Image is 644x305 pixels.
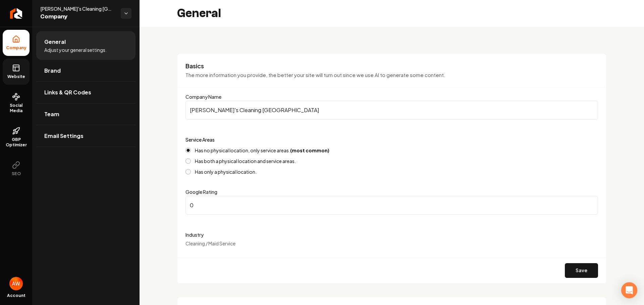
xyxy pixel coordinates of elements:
[44,88,91,96] span: Links & QR Codes
[3,137,30,148] span: GBP Optimizer
[185,101,598,120] input: Company Name
[185,62,598,70] h3: Basics
[290,147,329,153] strong: (most common)
[195,159,296,163] label: Has both a physical location and service areas.
[621,282,637,298] div: Open Intercom Messenger
[3,59,30,85] a: Website
[185,189,217,195] label: Google Rating
[195,169,257,174] label: Has only a physical location.
[7,293,25,298] span: Account
[44,67,61,75] span: Brand
[177,7,221,20] h2: General
[44,47,107,53] span: Adjust your general settings.
[40,5,115,12] span: [PERSON_NAME]'s Cleaning [GEOGRAPHIC_DATA]
[40,12,115,21] span: Company
[3,156,30,182] button: SEO
[44,110,59,118] span: Team
[565,263,598,278] button: Save
[3,87,30,119] a: Social Media
[3,122,30,153] a: GBP Optimizer
[185,240,235,246] span: Cleaning / Maid Service
[5,74,28,79] span: Website
[44,132,84,140] span: Email Settings
[10,8,22,19] img: Rebolt Logo
[36,82,136,103] a: Links & QR Codes
[9,277,23,290] img: Alexa Wiley
[185,196,598,215] input: Google Rating
[185,231,598,239] label: Industry
[185,71,598,79] p: The more information you provide, the better your site will turn out since we use AI to generate ...
[9,277,23,290] button: Open user button
[195,148,329,153] label: Has no physical location, only service areas.
[185,94,221,100] label: Company Name
[36,125,136,147] a: Email Settings
[185,137,215,143] label: Service Areas
[36,103,136,125] a: Team
[3,103,30,113] span: Social Media
[44,38,66,46] span: General
[36,60,136,81] a: Brand
[3,45,29,51] span: Company
[9,171,23,176] span: SEO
